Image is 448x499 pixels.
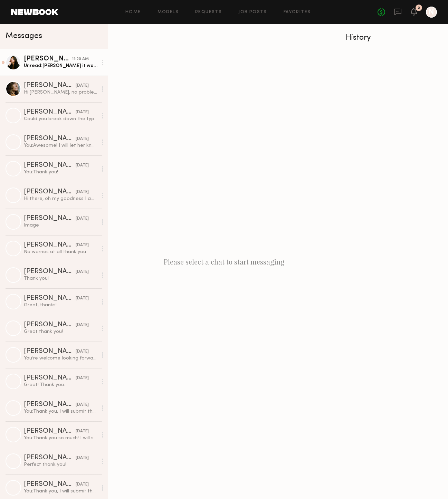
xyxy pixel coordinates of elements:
a: N [426,7,437,18]
div: You: Thank you, I will submit these! [24,408,97,415]
div: [DATE] [76,375,89,382]
div: [DATE] [76,189,89,195]
div: [PERSON_NAME] [24,454,76,461]
div: [PERSON_NAME] [24,82,76,89]
div: 2 [418,6,420,10]
div: [DATE] [76,83,89,89]
div: Hi [PERSON_NAME], no problem [EMAIL_ADDRESS][PERSON_NAME][DOMAIN_NAME] [PHONE_NUMBER] I would rat... [24,89,97,96]
div: [DATE] [76,348,89,355]
div: [PERSON_NAME] [24,135,76,142]
div: [DATE] [76,402,89,408]
div: Image [24,222,97,229]
div: [DATE] [76,428,89,435]
div: You’re welcome looking forward to opportunity to work with you all. [GEOGRAPHIC_DATA] [24,355,97,362]
div: [PERSON_NAME] [24,428,76,435]
a: Models [158,10,179,15]
div: [DATE] [76,455,89,461]
div: [DATE] [76,295,89,302]
div: Great thank you! [24,328,97,335]
div: You: Thank you, I will submit these! [24,488,97,495]
div: Great! Thank you. [24,382,97,388]
div: [DATE] [76,136,89,142]
div: [DATE] [76,109,89,116]
div: You: Thank you so much! I will submit these! [24,435,97,441]
div: 11:20 AM [72,56,89,63]
a: Favorites [284,10,311,15]
div: [PERSON_NAME] [24,348,76,355]
a: Job Posts [238,10,267,15]
div: Great, thanks! [24,302,97,308]
div: Please select a chat to start messaging [108,24,340,499]
div: Perfect thank you! [24,461,97,468]
div: [PERSON_NAME] [24,375,76,382]
div: [DATE] [76,322,89,328]
div: Unread: [PERSON_NAME] it was so nice meeting you and working with you :)) [24,63,97,69]
div: [PERSON_NAME] [24,242,76,249]
div: [PERSON_NAME] [24,162,76,169]
div: [PERSON_NAME] [24,268,76,275]
div: No worries at all thank you [24,249,97,255]
span: Messages [6,32,42,40]
a: Home [125,10,141,15]
div: [DATE] [76,162,89,169]
div: [DATE] [76,269,89,275]
div: Hi there, oh my goodness I am so sorry. Unfortunately I was shooting in [GEOGRAPHIC_DATA] and I c... [24,195,97,202]
div: History [346,34,442,42]
div: [PERSON_NAME] [24,215,76,222]
div: [PERSON_NAME] [24,401,76,408]
div: Thank you! [24,275,97,282]
div: [PERSON_NAME] [24,295,76,302]
div: [PERSON_NAME] [24,109,76,116]
div: [DATE] [76,481,89,488]
div: [PERSON_NAME] [24,481,76,488]
div: [PERSON_NAME] [24,189,76,195]
div: You: Thank you! [24,169,97,175]
div: [DATE] [76,242,89,249]
div: [PERSON_NAME] [24,56,72,63]
a: Requests [195,10,222,15]
div: Could you break down the typical day rates? [24,116,97,122]
div: You: Awesome! I will let her know. [24,142,97,149]
div: [DATE] [76,215,89,222]
div: [PERSON_NAME] [24,322,76,328]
